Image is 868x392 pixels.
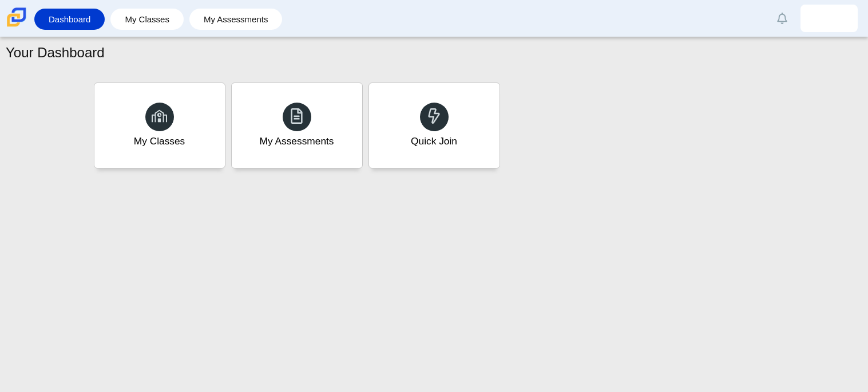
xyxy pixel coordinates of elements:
img: Carmen School of Science & Technology [5,5,29,29]
a: Dashboard [40,9,99,30]
a: Carmen School of Science & Technology [5,21,29,31]
div: My Assessments [260,134,334,148]
a: My Classes [116,9,178,30]
div: Quick Join [411,134,457,148]
div: My Classes [134,134,185,148]
a: Quick Join [368,83,500,168]
a: karen.bautista.4MM9sn [800,5,858,32]
a: My Assessments [195,9,277,30]
a: My Classes [94,83,225,168]
img: karen.bautista.4MM9sn [820,9,838,28]
a: My Assessments [231,83,363,168]
h1: Your Dashboard [6,43,105,62]
a: Alerts [770,6,795,31]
